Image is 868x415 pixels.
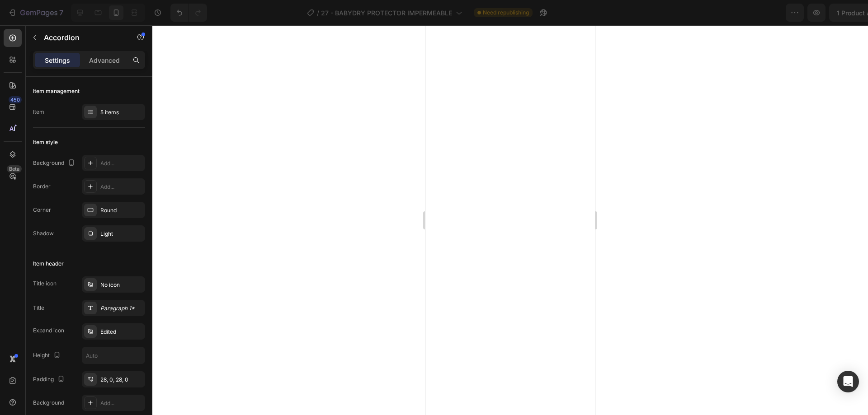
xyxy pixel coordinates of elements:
[44,32,121,43] p: Accordion
[100,230,143,238] div: Light
[837,371,859,392] div: Open Intercom Messenger
[33,138,58,146] div: Item style
[4,4,67,22] button: 7
[100,304,143,312] div: Paragraph 1*
[782,9,797,17] span: Save
[33,157,77,169] div: Background
[100,281,143,289] div: No icon
[684,4,771,22] button: 1 product assigned
[33,399,64,407] div: Background
[82,347,145,364] input: Auto
[33,373,66,386] div: Padding
[9,96,22,103] div: 450
[89,56,120,65] p: Advanced
[100,399,143,407] div: Add...
[7,165,22,173] div: Beta
[33,182,51,191] div: Border
[59,7,63,18] p: 7
[100,206,143,214] div: Round
[33,206,51,214] div: Corner
[33,108,44,116] div: Item
[33,304,44,312] div: Title
[100,183,143,191] div: Add...
[33,280,57,288] div: Title icon
[100,159,143,168] div: Add...
[33,326,64,335] div: Expand icon
[170,4,207,22] div: Undo/Redo
[33,229,54,238] div: Shadow
[100,376,143,384] div: 28, 0, 28, 0
[33,260,64,268] div: Item header
[774,4,804,22] button: Save
[816,8,838,18] div: Publish
[692,8,750,18] span: 1 product assigned
[425,25,595,415] iframe: Design area
[483,9,529,17] span: Need republishing
[100,328,143,336] div: Edited
[33,350,62,362] div: Height
[317,8,319,18] span: /
[808,4,846,22] button: Publish
[33,87,80,95] div: Item management
[100,108,143,117] div: 5 items
[45,56,70,65] p: Settings
[321,8,452,18] span: 27 - BABYDRY PROTECTOR IMPERMEABLE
